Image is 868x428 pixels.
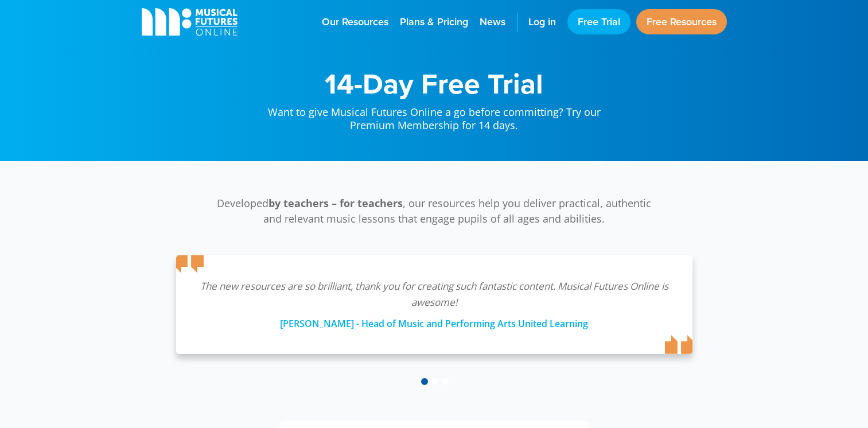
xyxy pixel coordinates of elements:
p: The new resources are so brilliant, thank you for creating such fantastic content. Musical Future... [199,278,670,310]
a: Free Trial [567,9,630,34]
span: Log in [528,14,556,30]
span: News [480,14,505,30]
span: Plans & Pricing [400,14,468,30]
p: Want to give Musical Futures Online a go before committing? Try our Premium Membership for 14 days. [256,98,612,133]
div: [PERSON_NAME] - Head of Music and Performing Arts United Learning [199,310,670,331]
a: Free Resources [636,9,727,34]
span: Our Resources [322,14,388,30]
strong: by teachers – for teachers [268,196,403,210]
p: Developed , our resources help you deliver practical, authentic and relevant music lessons that e... [211,196,658,227]
h1: 14-Day Free Trial [256,69,612,98]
